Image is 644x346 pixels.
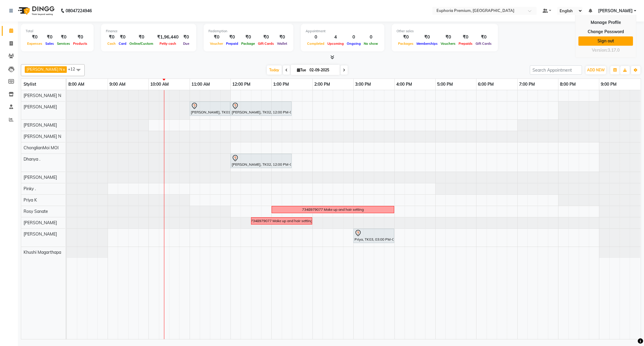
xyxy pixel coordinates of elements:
[24,93,61,98] span: [PERSON_NAME] N
[267,65,282,75] span: Today
[208,41,225,46] span: Voucher
[326,41,345,46] span: Upcoming
[208,29,289,34] div: Redemption
[439,34,457,41] div: ₹0
[578,27,633,36] a: Change Password
[106,34,117,41] div: ₹0
[397,29,493,34] div: Other sales
[275,34,289,41] div: ₹0
[345,41,362,46] span: Ongoing
[240,41,256,46] span: Package
[27,67,62,72] span: [PERSON_NAME] N
[55,41,72,46] span: Services
[474,34,493,41] div: ₹0
[24,250,61,255] span: Khushi Magarthapa
[68,67,80,71] span: +12
[24,197,37,203] span: Priya K
[182,41,191,46] span: Due
[362,41,380,46] span: No show
[397,34,415,41] div: ₹0
[55,34,72,41] div: ₹0
[530,65,582,75] input: Search Appointment
[24,156,40,162] span: Dhanya .
[231,80,252,89] a: 12:00 PM
[155,34,181,41] div: ₹1,96,440
[415,41,439,46] span: Memberships
[599,80,618,89] a: 9:00 PM
[181,34,191,41] div: ₹0
[15,2,56,19] img: logo
[26,41,44,46] span: Expenses
[457,41,474,46] span: Prepaids
[24,104,57,110] span: [PERSON_NAME]
[149,80,170,89] a: 10:00 AM
[72,34,89,41] div: ₹0
[308,66,338,75] input: 2025-09-02
[44,34,55,41] div: ₹0
[476,80,495,89] a: 6:00 PM
[586,66,606,74] button: ADD NEW
[354,80,372,89] a: 3:00 PM
[395,80,414,89] a: 4:00 PM
[598,8,633,14] span: [PERSON_NAME]
[24,175,57,180] span: [PERSON_NAME]
[106,29,191,34] div: Finance
[62,67,65,72] a: x
[190,102,230,115] div: [PERSON_NAME], TK01, 11:00 AM-12:00 PM, EP-Sports Massage (Oil) 45+15
[72,41,89,46] span: Products
[128,41,155,46] span: Online/Custom
[354,230,394,242] div: Priya, TK03, 03:00 PM-04:00 PM, EP-Artistic Cut - Senior Stylist
[439,41,457,46] span: Vouchers
[362,34,380,41] div: 0
[578,18,633,27] a: Manage Profile
[558,80,577,89] a: 8:00 PM
[225,41,240,46] span: Prepaid
[256,34,275,41] div: ₹0
[24,186,36,191] span: Pinky .
[66,2,92,19] b: 08047224946
[24,209,48,214] span: Rosy Sanate
[345,34,362,41] div: 0
[302,207,364,212] div: 7348979077 Make up and hair setting
[44,41,55,46] span: Sales
[275,41,289,46] span: Wallet
[24,145,59,150] span: ChonglianMoi MOI
[231,102,291,115] div: [PERSON_NAME], TK02, 12:00 PM-01:30 PM, EP-Swedish Massage (Oil) 45+15
[415,34,439,41] div: ₹0
[24,81,36,87] span: Stylist
[474,41,493,46] span: Gift Cards
[306,34,326,41] div: 0
[251,218,312,224] div: 7348979077 Make up and hair setting
[231,155,291,167] div: [PERSON_NAME], TK02, 12:00 PM-01:30 PM, EP-Swedish Massage (Oil) 45+15
[306,29,380,34] div: Appointment
[256,41,275,46] span: Gift Cards
[106,41,117,46] span: Cash
[26,29,89,34] div: Total
[587,68,605,72] span: ADD NEW
[108,80,127,89] a: 9:00 AM
[190,80,211,89] a: 11:00 AM
[24,134,61,139] span: [PERSON_NAME] N
[208,34,225,41] div: ₹0
[158,41,178,46] span: Petty cash
[326,34,345,41] div: 4
[225,34,240,41] div: ₹0
[117,34,128,41] div: ₹0
[518,80,536,89] a: 7:00 PM
[306,41,326,46] span: Completed
[295,68,308,72] span: Tue
[24,231,57,237] span: [PERSON_NAME]
[272,80,290,89] a: 1:00 PM
[117,41,128,46] span: Card
[397,41,415,46] span: Packages
[313,80,332,89] a: 2:00 PM
[457,34,474,41] div: ₹0
[436,80,454,89] a: 5:00 PM
[240,34,256,41] div: ₹0
[24,220,57,225] span: [PERSON_NAME]
[67,80,86,89] a: 8:00 AM
[578,36,633,46] a: Sign out
[24,122,57,128] span: [PERSON_NAME]
[26,34,44,41] div: ₹0
[578,46,633,55] div: Version:3.17.0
